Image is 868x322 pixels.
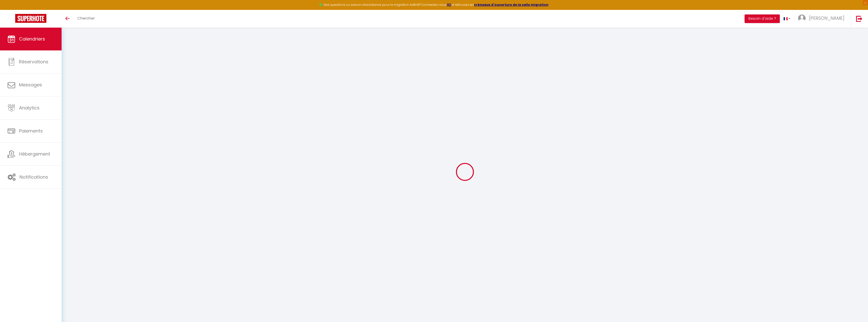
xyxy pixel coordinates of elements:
[447,3,451,7] a: ICI
[15,14,46,23] img: Super Booking
[20,174,48,180] span: Notifications
[798,14,806,22] img: ...
[856,15,862,22] img: logout
[77,15,95,21] span: Chercher
[19,82,42,88] span: Messages
[19,151,50,157] span: Hébergement
[73,10,99,28] a: Chercher
[4,2,19,17] button: Ouvrir le widget de chat LiveChat
[19,36,45,42] span: Calendriers
[745,14,780,23] button: Besoin d'aide ?
[19,128,43,134] span: Paiements
[794,10,851,28] a: ... [PERSON_NAME]
[19,59,48,65] span: Réservations
[809,15,844,21] span: [PERSON_NAME]
[19,105,40,111] span: Analytics
[474,3,548,7] a: créneaux d'ouverture de la salle migration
